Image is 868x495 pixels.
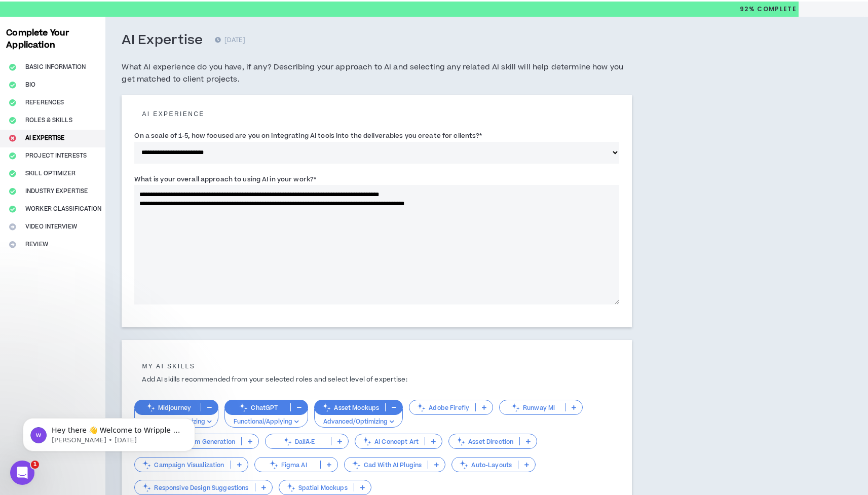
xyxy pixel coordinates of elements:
[449,438,519,445] p: Asset Direction
[279,484,354,491] p: Spatial Mockups
[215,35,245,46] p: [DATE]
[225,404,290,411] p: ChatGPT
[409,404,475,411] p: Adobe Firefly
[255,461,320,469] p: Figma AI
[740,2,797,17] p: 92%
[134,171,316,187] label: What is your overall approach to using AI in your work?
[134,128,482,144] label: On a scale of 1-5, how focused are you on integrating AI tools into the deliverables you create f...
[231,417,301,427] p: Functional/Applying
[8,397,210,468] iframe: Intercom notifications message
[10,461,34,485] iframe: Intercom live chat
[134,363,619,370] h5: My AI skills
[314,409,403,428] button: Advanced/Optimizing
[266,438,331,445] p: DallÂ·E
[315,404,385,411] p: Asset Mockups
[355,438,425,445] p: AI Concept Art
[135,484,254,491] p: Responsive Design Suggestions
[122,32,203,49] h3: AI Expertise
[345,461,428,469] p: Cad With AI Plugins
[31,461,39,469] span: 1
[224,409,308,428] button: Functional/Applying
[135,461,230,469] p: Campaign Visualization
[2,27,103,51] h3: Complete Your Application
[134,110,619,118] h5: AI experience
[500,404,565,411] p: Runway Ml
[134,375,619,385] p: Add AI skills recommended from your selected roles and select level of expertise:
[755,5,797,14] span: Complete
[321,417,396,427] p: Advanced/Optimizing
[452,461,518,469] p: Auto-Layouts
[122,61,632,86] h5: What AI experience do you have, if any? Describing your approach to AI and selecting any related ...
